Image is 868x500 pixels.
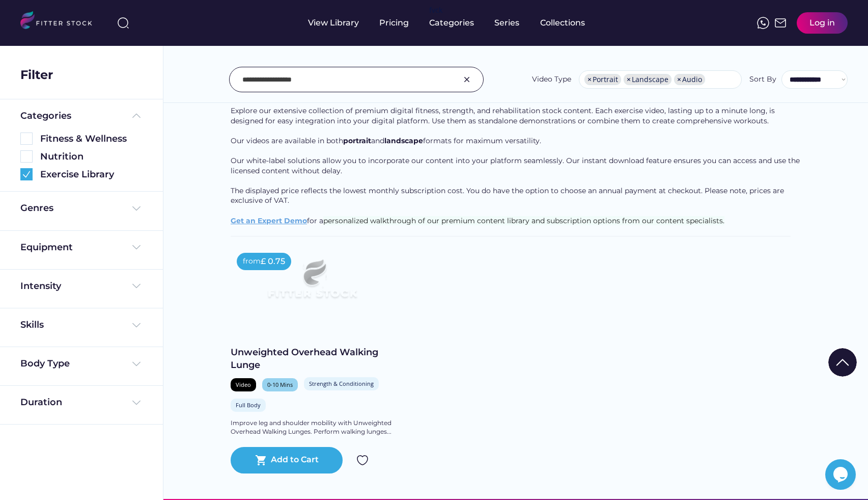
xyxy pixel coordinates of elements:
[20,202,53,215] div: Genres
[243,256,261,267] div: from
[20,150,33,163] img: Rectangle%205126.svg
[429,5,442,15] div: fvck
[40,133,143,145] div: Fitness & Wellness
[20,11,101,32] img: LOGO.svg
[461,73,473,86] img: Group%201000002326.svg
[20,241,73,254] div: Equipment
[624,74,671,85] li: Landscape
[308,17,359,29] div: View Library
[236,401,261,409] div: Full Body
[231,216,307,225] a: Get an Expert Demo
[231,346,394,372] div: Unweighted Overhead Walking Lunge
[236,381,251,388] div: Video
[231,419,394,436] div: Improve leg and shoulder mobility with Unweighted Overhead Walking Lunges. Perform walking lunges...
[231,186,786,205] span: The displayed price reflects the lowest monthly subscription cost. You do have the option to choo...
[584,74,621,85] li: Portrait
[384,136,423,145] span: landscape
[20,396,62,409] div: Duration
[825,459,858,490] iframe: chat widget
[231,106,777,125] span: Explore our extensive collection of premium digital fitness, strength, and rehabilitation stock c...
[749,74,776,85] div: Sort By
[40,150,143,163] div: Nutrition
[323,216,724,225] span: personalized walkthrough of our premium content library and subscription options from our content...
[20,168,33,180] img: Group%201000002360.svg
[130,202,143,215] img: Frame%20%284%29.svg
[677,76,681,83] span: ×
[20,110,71,122] div: Categories
[627,76,631,83] span: ×
[20,66,53,84] div: Filter
[130,241,143,253] img: Frame%20%284%29.svg
[757,17,769,29] img: meteor-icons_whatsapp%20%281%29.svg
[271,454,319,466] div: Add to Cart
[809,17,835,29] div: Log in
[247,247,377,320] img: Frame%2079%20%281%29.svg
[261,256,285,267] div: £ 0.75
[231,156,802,175] span: Our white-label solutions allow you to incorporate our content into your platform seamlessly. Our...
[40,168,143,181] div: Exercise Library
[828,348,857,377] img: Group%201000002322%20%281%29.svg
[494,17,520,29] div: Series
[540,17,585,29] div: Collections
[423,136,541,145] span: formats for maximum versatility.
[20,357,70,370] div: Body Type
[130,358,143,370] img: Frame%20%284%29.svg
[130,319,143,331] img: Frame%20%284%29.svg
[130,397,143,409] img: Frame%20%284%29.svg
[130,110,143,122] img: Frame%20%285%29.svg
[20,280,61,293] div: Intensity
[343,136,371,145] span: portrait
[371,136,384,145] span: and
[587,76,592,83] span: ×
[231,136,343,145] span: Our videos are available in both
[309,380,374,387] div: Strength & Conditioning
[20,319,46,331] div: Skills
[356,454,369,466] img: Group%201000002324.svg
[20,133,33,145] img: Rectangle%205126.svg
[532,74,571,85] div: Video Type
[255,454,267,466] button: shopping_cart
[267,381,293,388] div: 0-10 Mins
[130,280,143,292] img: Frame%20%284%29.svg
[674,74,705,85] li: Audio
[117,17,129,29] img: search-normal%203.svg
[774,17,787,29] img: Frame%2051.svg
[429,17,474,29] div: Categories
[231,106,801,236] div: for a
[379,17,409,29] div: Pricing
